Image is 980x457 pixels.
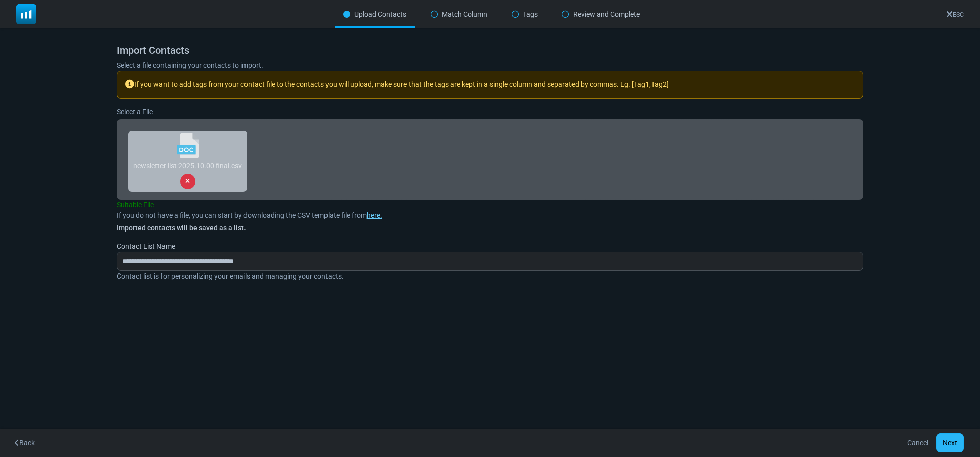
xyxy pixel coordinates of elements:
[117,60,864,71] p: Select a file containing your contacts to import.
[117,107,153,117] label: Select a File
[117,241,175,252] label: Contact List Name
[946,11,964,18] a: ESC
[117,223,246,233] label: Imported contacts will be saved as a list.
[554,1,648,28] div: Review and Complete
[936,433,964,452] button: Next
[117,71,864,99] div: If you want to add tags from your contact file to the contacts you will upload, make sure that th...
[335,1,415,28] div: Upload Contacts
[117,210,864,221] p: If you do not have a file, you can start by downloading the CSV template file from
[16,4,36,24] img: mailsoftly_icon_blue_white.svg
[175,133,200,158] img: doc.png
[8,433,41,452] button: Back
[367,211,382,219] a: here.
[901,433,935,452] a: Cancel
[423,1,496,28] div: Match Column
[131,158,244,174] div: newsletter list 2025.10.00 final.csv
[117,44,864,56] h5: Import Contacts
[180,174,195,189] div: Remove File
[117,271,864,282] p: Contact list is for personalizing your emails and managing your contacts.
[504,1,546,28] div: Tags
[117,201,154,209] span: Suitable File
